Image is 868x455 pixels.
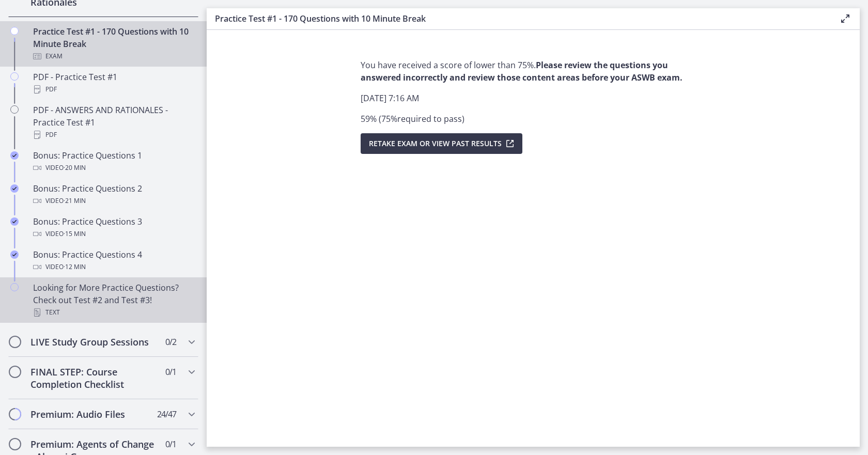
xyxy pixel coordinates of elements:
div: Video [33,162,194,174]
div: Video [33,261,194,273]
i: Completed [10,217,19,226]
div: Bonus: Practice Questions 1 [33,149,194,174]
div: Practice Test #1 - 170 Questions with 10 Minute Break [33,25,194,62]
span: · 20 min [64,162,86,174]
i: Completed [10,151,19,160]
h2: FINAL STEP: Course Completion Checklist [30,366,157,390]
p: You have received a score of lower than 75%. [361,59,706,84]
h3: Practice Test #1 - 170 Questions with 10 Minute Break [215,12,823,25]
span: 0 / 2 [165,336,176,348]
div: Bonus: Practice Questions 4 [33,248,194,273]
div: Bonus: Practice Questions 3 [33,215,194,240]
div: Video [33,195,194,207]
div: PDF - ANSWERS AND RATIONALES - Practice Test #1 [33,104,194,141]
i: Completed [10,184,19,193]
span: 24 / 47 [157,408,176,420]
span: 0 / 1 [165,366,176,378]
div: PDF [33,129,194,141]
h2: Premium: Audio Files [30,408,157,420]
span: · 15 min [64,228,86,240]
span: 0 / 1 [165,438,176,450]
span: 59 % ( 75 % required to pass ) [361,113,464,124]
div: Video [33,228,194,240]
button: Retake Exam OR View Past Results [361,133,522,154]
span: [DATE] 7:16 AM [361,92,419,104]
div: PDF - Practice Test #1 [33,71,194,96]
span: · 21 min [64,195,86,207]
span: Retake Exam OR View Past Results [369,137,502,150]
div: Looking for More Practice Questions? Check out Test #2 and Test #3! [33,281,194,319]
div: Exam [33,50,194,62]
span: · 12 min [64,261,86,273]
div: PDF [33,83,194,96]
div: Text [33,306,194,319]
h2: LIVE Study Group Sessions [30,336,157,348]
div: Bonus: Practice Questions 2 [33,182,194,207]
i: Completed [10,250,19,259]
